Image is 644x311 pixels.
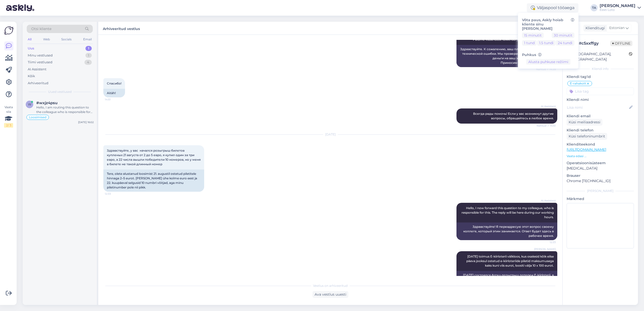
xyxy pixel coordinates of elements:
[28,53,53,58] div: Minu vestlused
[456,45,557,67] div: Здравствуйте. К сожалению, ваш платёж не прошёл из-за технической ошибки. Мы проверили платёж и п...
[103,89,125,97] div: Aitäh!
[36,101,57,105] span: #wxjz4psu
[567,166,634,171] p: [MEDICAL_DATA]
[536,67,556,71] span: Nähtud ✓ 14:39
[537,124,556,128] span: Nähtud ✓ 14:51
[537,104,556,108] span: AI Assistent
[466,255,555,267] span: [DATE] toimus E-kiirloterii välkloos, kus osalesid kõik eilse päeva jooksul ostetud e-kiirloterii...
[4,123,13,128] div: 2 / 3
[85,46,92,51] div: 1
[567,74,634,79] p: Kliendi tag'id
[567,178,634,184] p: Chrome [TECHNICAL_ID]
[60,36,73,43] div: Socials
[526,59,570,65] button: Alusta puhkuse režiimi
[567,88,634,95] input: Lisa tag
[84,60,92,65] div: 4
[556,40,574,46] button: 24 tundi
[4,105,13,128] div: Vaata siia
[82,36,93,43] div: Email
[28,46,34,51] div: Uus
[456,271,557,293] div: [DATE] состоялся флэш-розыгрыш лотереи E-kiirloterii, в котором приняли участие все купленные в п...
[567,147,606,152] a: [URL][DOMAIN_NAME]
[567,97,634,102] p: Kliendi nimi
[568,51,629,62] div: [GEOGRAPHIC_DATA], [GEOGRAPHIC_DATA]
[567,114,634,119] p: Kliendi email
[28,67,46,72] div: AI Assistent
[591,4,598,11] div: TA
[28,81,48,86] div: Arhiveeritud
[567,133,607,140] div: Küsi telefoninumbrit
[552,33,574,38] button: 30 minutit
[570,82,586,85] span: E-rahakott
[567,154,634,158] p: Vaata edasi ...
[537,240,556,244] span: 12:33
[567,189,634,193] div: [PERSON_NAME]
[537,40,556,46] button: 1.5 tundi
[567,119,602,126] div: Küsi meiliaadressi
[107,81,121,85] span: Спасибо!
[42,36,51,43] div: Web
[313,291,348,298] div: Ava vestlus uuesti
[567,173,634,178] p: Brauser
[107,149,201,166] span: Здравствуйте, у вас начался розыгрыш билетов купленых 21 августа от 2 до 5 евро, я купил один за ...
[522,18,574,31] h6: Võta paus, Askly hoiab kliente sinu [PERSON_NAME]
[567,160,634,166] p: Operatsioonisüsteem
[522,40,537,46] button: 1 tund
[600,4,641,12] a: [PERSON_NAME]Eesti Loto
[78,120,94,124] div: [DATE] 16:02
[103,169,204,192] div: Tere, olete alustanud loosimist 21. augustil ostetud piletitele hinnaga 2–5 eurot. [PERSON_NAME] ...
[29,116,46,119] span: Loosimised
[579,40,610,46] div: # c5xxffgy
[103,132,557,137] div: [DATE]
[27,36,33,43] div: All
[313,284,348,288] span: Vestlus on arhiveeritud
[600,8,635,12] div: Eesti Loto
[522,33,544,38] button: 15 minutit
[473,112,555,120] span: Всегда рады помочь! Если у вас возникнут другие вопросы, обращайтесь в любое время.
[103,25,140,32] label: Arhiveeritud vestlus
[28,102,31,106] span: w
[567,105,628,110] input: Lisa nimi
[584,25,605,31] div: Klienditugi
[456,222,557,240] div: Здравствуйте! Я переадресую этот вопрос своему коллеге, который этим занимается. Ответ будет здес...
[567,67,634,71] div: Kliendi info
[48,90,72,94] span: Uued vestlused
[105,98,124,101] span: 14:51
[522,53,574,57] h6: Puhkus
[610,41,632,46] span: Offline
[36,105,94,114] div: Hello, I am routing this question to the colleague who is responsible for this topic. The reply m...
[462,206,555,219] span: Hello, I now forward this question to my colleague, who is responsible for this. The reply will b...
[567,142,634,147] p: Klienditeekond
[567,196,634,202] p: Märkmed
[28,60,52,65] div: Tiimi vestlused
[31,26,51,32] span: Otsi kliente
[4,26,14,35] img: Askly Logo
[85,53,92,58] div: 1
[600,4,635,8] div: [PERSON_NAME]
[609,25,625,31] span: Estonian
[105,192,124,196] span: 12:33
[537,199,556,203] span: AI Assistent
[534,247,556,251] span: [PERSON_NAME]
[567,128,634,133] p: Kliendi telefon
[28,74,35,79] div: Kõik
[527,3,578,12] div: Väljaspool tööaega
